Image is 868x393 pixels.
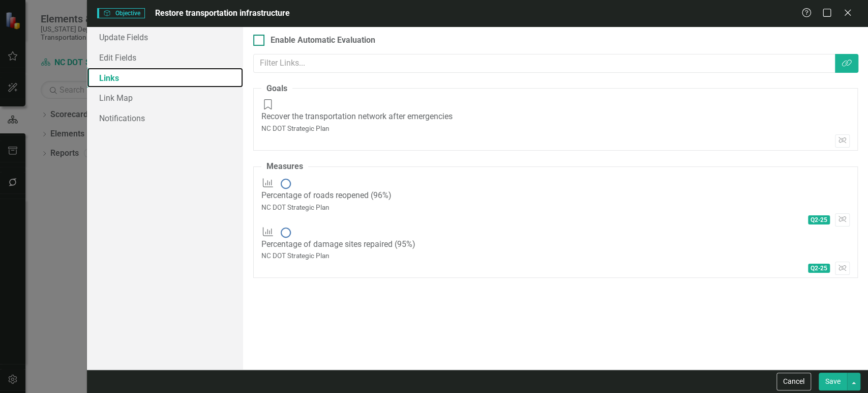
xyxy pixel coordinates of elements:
legend: Measures [261,161,308,173]
span: Q2-25 [808,264,830,273]
a: Notifications [87,108,243,128]
div: Recover the transportation network after emergencies [261,111,453,123]
input: Filter Links... [253,54,836,73]
legend: Goals [261,83,292,95]
a: Update Fields [87,27,243,47]
span: Objective [97,8,145,18]
a: Links [87,68,243,88]
small: NC DOT Strategic Plan [261,203,330,211]
span: Restore transportation infrastructure [155,8,290,18]
span: Q2-25 [808,215,830,224]
small: NC DOT Strategic Plan [261,251,330,260]
div: Percentage of damage sites repaired (95%) [261,239,415,250]
a: Link Map [87,88,243,108]
img: No Information [280,178,292,190]
small: NC DOT Strategic Plan [261,124,330,132]
div: Percentage of roads reopened (96%) [261,190,392,202]
a: Edit Fields [87,47,243,68]
button: Cancel [776,373,811,390]
button: Save [819,373,847,390]
img: No Information [280,227,292,239]
div: Enable Automatic Evaluation [271,35,375,46]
